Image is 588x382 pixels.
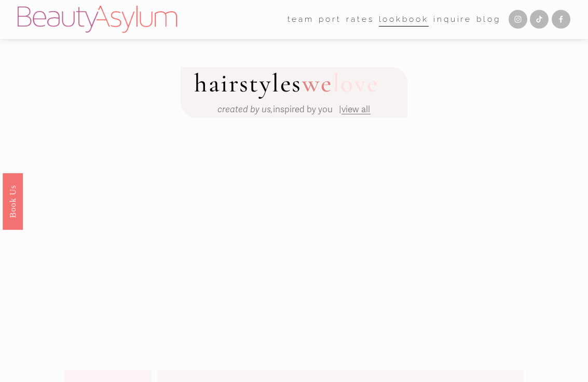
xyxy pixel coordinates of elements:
a: Blog [476,11,501,28]
a: Inquire [433,11,472,28]
a: view all [341,104,370,115]
span: love [333,68,379,99]
span: we [302,68,333,99]
a: folder dropdown [288,11,314,28]
span: inspired by you | [217,104,341,115]
a: Facebook [552,10,570,29]
a: Instagram [509,10,527,29]
span: team [288,12,314,27]
a: Lookbook [379,11,429,28]
a: Rates [346,11,374,28]
h2: hairstyles [194,71,379,97]
a: Book Us [3,173,23,229]
img: Beauty Asylum | Bridal Hair &amp; Makeup Charlotte &amp; Atlanta [18,6,177,33]
a: port [319,11,341,28]
em: created by us, [217,104,273,115]
a: TikTok [530,10,549,29]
